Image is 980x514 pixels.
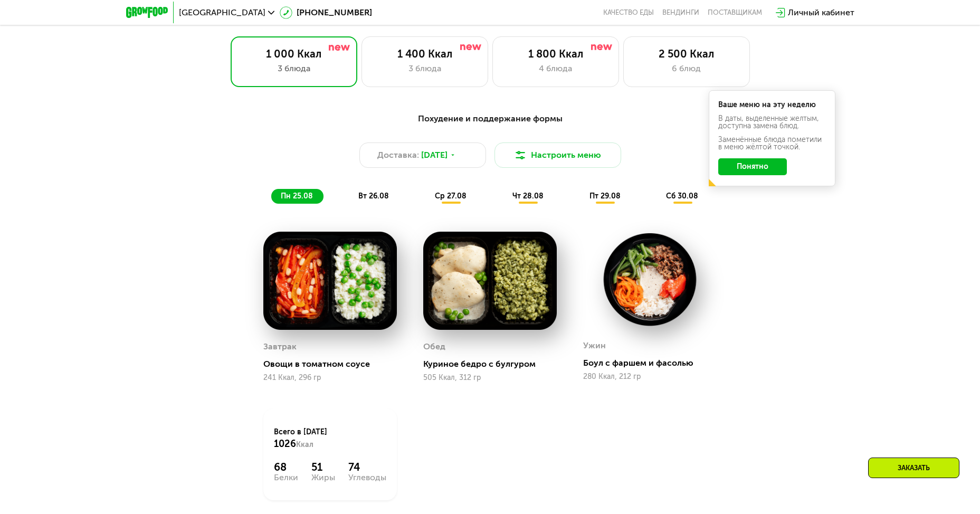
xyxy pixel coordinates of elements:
div: 2 500 Ккал [634,47,739,60]
div: 1 800 Ккал [503,47,608,60]
div: 1 400 Ккал [373,47,477,60]
span: 1026 [274,438,296,450]
div: Всего в [DATE] [274,427,386,450]
div: 68 [274,461,298,473]
div: Куриное бедро с булгуром [423,359,565,369]
span: ср 27.08 [435,192,467,201]
span: сб 30.08 [666,192,698,201]
span: Доставка: [377,149,419,161]
div: 4 блюда [503,62,608,75]
div: Боул с фаршем и фасолью [583,358,725,368]
div: 74 [348,461,386,473]
div: Заказать [868,458,959,478]
div: Углеводы [348,473,386,482]
button: Настроить меню [494,142,621,168]
div: Ваше меню на эту неделю [718,101,826,109]
span: вт 26.08 [358,192,389,201]
a: Вендинги [662,8,699,17]
div: Обед [423,339,445,355]
div: поставщикам [708,8,762,17]
span: чт 28.08 [512,192,544,201]
div: Завтрак [263,339,297,355]
div: Заменённые блюда пометили в меню жёлтой точкой. [718,136,826,151]
div: Овощи в томатном соусе [263,359,405,369]
a: Качество еды [603,8,654,17]
div: 241 Ккал, 296 гр [263,374,397,382]
div: 6 блюд [634,62,739,75]
div: 505 Ккал, 312 гр [423,374,557,382]
span: [GEOGRAPHIC_DATA] [179,8,265,17]
div: 1 000 Ккал [242,47,346,60]
div: Личный кабинет [788,6,854,19]
div: Похудение и поддержание формы [178,112,803,126]
div: 51 [311,461,335,473]
span: Ккал [296,440,313,449]
div: Белки [274,473,298,482]
button: Понятно [718,158,787,175]
span: пн 25.08 [281,192,313,201]
div: 280 Ккал, 212 гр [583,373,717,381]
div: 3 блюда [242,62,346,75]
div: 3 блюда [373,62,477,75]
span: пт 29.08 [589,192,621,201]
div: В даты, выделенные желтым, доступна замена блюд. [718,115,826,130]
a: [PHONE_NUMBER] [280,6,372,19]
span: [DATE] [421,149,448,161]
div: Ужин [583,338,606,354]
div: Жиры [311,473,335,482]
